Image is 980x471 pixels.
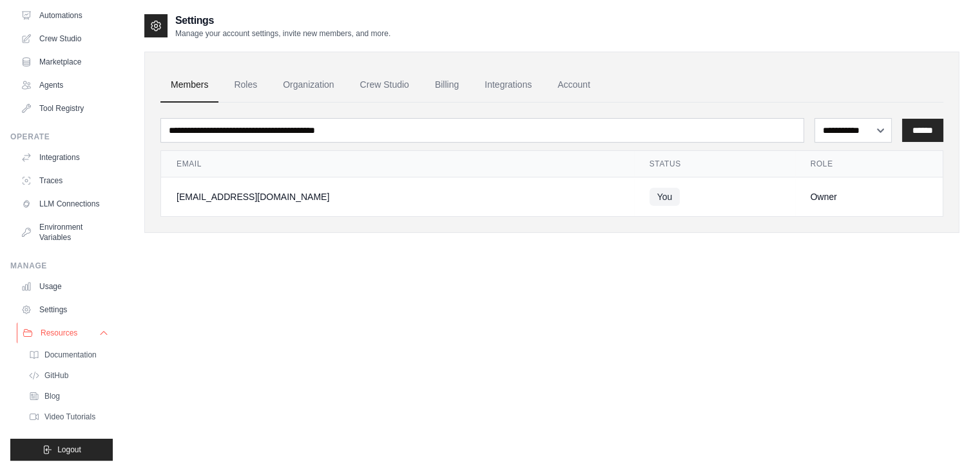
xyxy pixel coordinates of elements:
a: LLM Connections [15,194,113,214]
a: Account [547,68,600,103]
span: Blog [44,391,60,401]
div: Owner [811,190,928,203]
a: Organization [273,68,344,103]
p: Manage your account settings, invite new members, and more. [175,28,390,39]
a: Tool Registry [15,98,113,119]
a: Automations [15,5,113,26]
a: Roles [224,68,267,103]
span: Documentation [44,350,97,360]
a: Integrations [474,68,542,103]
th: Role [795,151,943,177]
h2: Settings [175,13,390,28]
div: Operate [10,132,113,142]
span: Resources [41,328,77,338]
a: Traces [15,170,113,191]
a: Environment Variables [15,217,113,248]
span: Video Tutorials [44,412,95,422]
th: Status [634,151,795,177]
div: [EMAIL_ADDRESS][DOMAIN_NAME] [177,190,619,203]
a: Settings [15,299,113,320]
a: Crew Studio [15,28,113,49]
th: Email [161,151,634,177]
a: Members [160,68,218,103]
button: Resources [17,323,114,343]
span: GitHub [44,370,68,381]
a: Integrations [15,147,113,168]
a: Video Tutorials [23,408,113,426]
button: Logout [10,439,113,461]
span: Logout [57,445,81,455]
a: Agents [15,75,113,95]
a: GitHub [23,366,113,385]
a: Marketplace [15,52,113,72]
a: Documentation [23,346,113,364]
span: You [649,188,680,206]
a: Blog [23,387,113,405]
a: Crew Studio [350,68,419,103]
a: Billing [425,68,469,103]
div: Manage [10,261,113,271]
a: Usage [15,276,113,297]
